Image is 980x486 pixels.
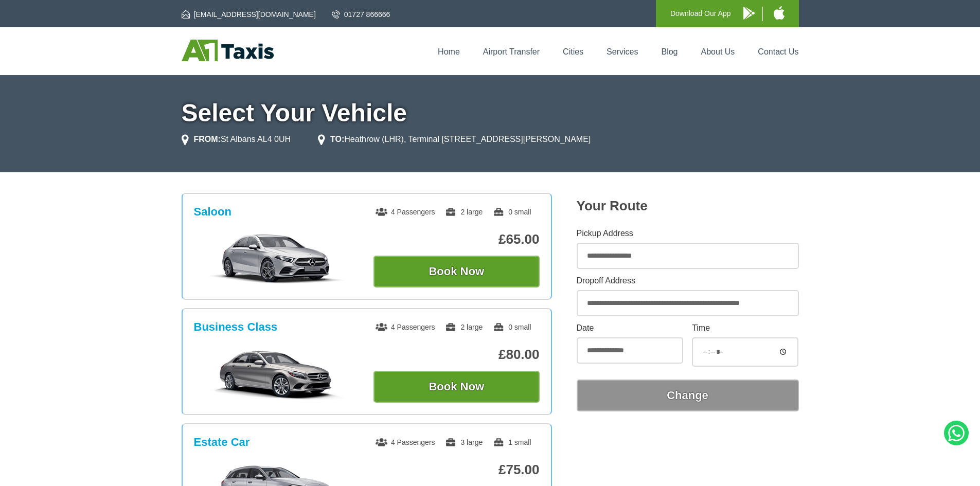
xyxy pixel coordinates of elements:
button: Change [577,380,799,411]
label: Time [692,324,798,332]
span: 0 small [493,323,531,331]
p: £65.00 [373,231,540,247]
img: A1 Taxis Android App [743,7,755,20]
span: 2 large [445,208,483,216]
a: Home [438,47,460,56]
span: 4 Passengers [376,323,435,331]
button: Book Now [373,371,540,403]
strong: TO: [330,135,344,143]
label: Date [577,324,683,332]
label: Pickup Address [577,229,799,238]
button: Book Now [373,256,540,287]
a: Services [607,47,638,56]
h3: Business Class [194,320,278,334]
strong: FROM: [194,135,221,143]
label: Dropoff Address [577,277,799,285]
span: 1 small [493,438,531,446]
p: Download Our App [670,7,731,20]
span: 0 small [493,208,531,216]
span: 4 Passengers [376,438,435,446]
img: Saloon [199,233,354,284]
span: 3 large [445,438,483,446]
a: Blog [661,47,678,56]
p: £80.00 [373,347,540,363]
img: A1 Taxis iPhone App [774,6,785,20]
span: 2 large [445,323,483,331]
a: Airport Transfer [483,47,540,56]
img: A1 Taxis St Albans LTD [182,40,274,61]
a: Cities [563,47,583,56]
h3: Estate Car [194,436,250,449]
h3: Saloon [194,205,231,219]
p: £75.00 [373,462,540,478]
img: Business Class [199,348,354,400]
a: About Us [701,47,735,56]
h1: Select Your Vehicle [182,101,799,125]
li: St Albans AL4 0UH [182,133,291,146]
a: [EMAIL_ADDRESS][DOMAIN_NAME] [182,9,316,20]
a: 01727 866666 [332,9,390,20]
a: Contact Us [758,47,798,56]
h2: Your Route [577,198,799,214]
li: Heathrow (LHR), Terminal [STREET_ADDRESS][PERSON_NAME] [318,133,591,146]
span: 4 Passengers [376,208,435,216]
